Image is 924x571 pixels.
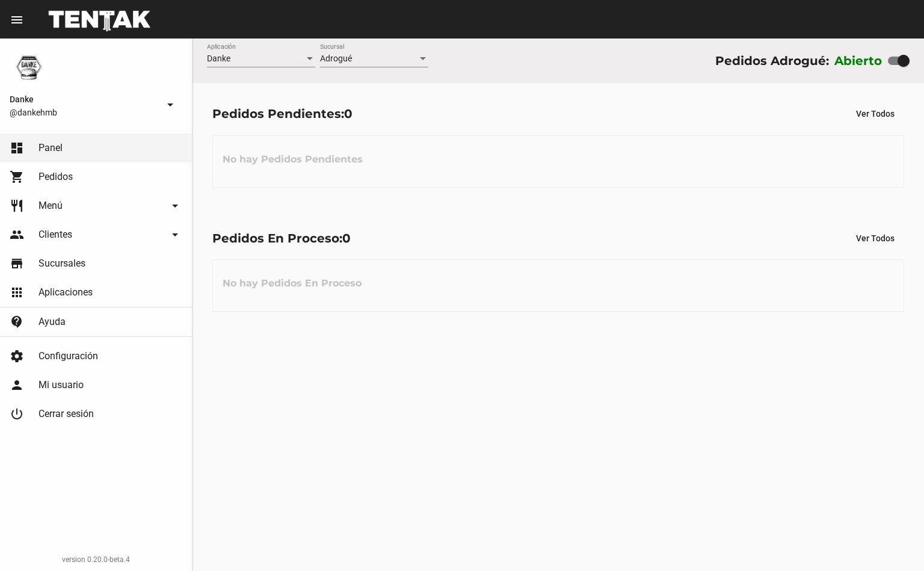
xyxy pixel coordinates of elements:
[38,408,94,420] span: Cerrar sesión
[168,199,182,213] mat-icon: arrow_drop_down
[213,141,372,177] h3: No hay Pedidos Pendientes
[38,142,63,154] span: Panel
[10,141,24,155] mat-icon: dashboard
[38,200,63,212] span: Menú
[10,227,24,242] mat-icon: people
[10,48,48,87] img: 1d4517d0-56da-456b-81f5-6111ccf01445.png
[10,554,182,566] div: version 0.20.0-beta.4
[10,170,24,184] mat-icon: shopping_cart
[10,285,24,300] mat-icon: apps
[10,92,158,106] span: Danke
[846,227,904,249] button: Ver Todos
[212,229,351,248] div: Pedidos En Proceso:
[38,229,72,241] span: Clientes
[163,97,177,112] mat-icon: arrow_drop_down
[207,54,230,63] span: Danke
[344,106,353,121] span: 0
[38,350,98,362] span: Configuración
[10,378,24,392] mat-icon: person
[856,233,895,243] span: Ver Todos
[856,109,895,119] span: Ver Todos
[846,103,904,125] button: Ver Todos
[10,256,24,271] mat-icon: store
[715,51,829,70] div: Pedidos Adrogué:
[38,258,85,270] span: Sucursales
[213,265,371,301] h3: No hay Pedidos En Proceso
[320,54,352,63] span: Adrogué
[212,104,353,123] div: Pedidos Pendientes:
[38,171,73,183] span: Pedidos
[342,231,351,245] span: 0
[10,349,24,363] mat-icon: settings
[168,227,182,242] mat-icon: arrow_drop_down
[38,379,84,391] span: Mi usuario
[834,51,882,70] label: Abierto
[873,523,912,559] iframe: chat widget
[38,316,66,328] span: Ayuda
[10,407,24,421] mat-icon: power_settings_new
[10,199,24,213] mat-icon: restaurant
[10,13,24,27] mat-icon: menu
[38,286,93,298] span: Aplicaciones
[10,106,158,119] span: @dankehmb
[10,315,24,329] mat-icon: contact_support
